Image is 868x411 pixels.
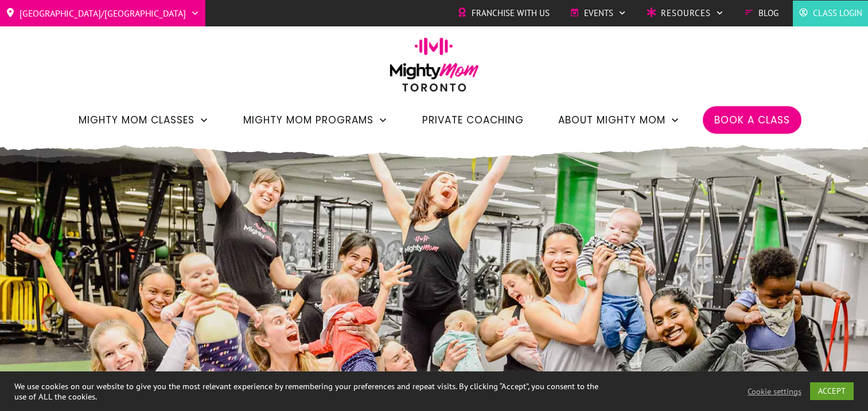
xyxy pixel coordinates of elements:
span: Mighty Mom Classes [79,110,194,130]
span: Blog [758,5,779,22]
a: Franchise with Us [457,5,550,22]
a: Cookie settings [748,386,801,397]
span: [GEOGRAPHIC_DATA]/[GEOGRAPHIC_DATA] [20,4,186,22]
a: ACCEPT [810,382,854,400]
span: About Mighty Mom [558,110,665,130]
span: Class Login [813,5,862,22]
a: Mighty Mom Classes [79,110,209,130]
a: About Mighty Mom [558,110,680,130]
span: Franchise with Us [472,5,550,22]
span: Mighty Mom Programs [243,110,373,130]
a: Blog [744,5,779,22]
a: Resources [647,5,724,22]
a: Book a Class [714,110,790,130]
a: Class Login [799,5,862,22]
a: Private Coaching [422,110,524,130]
a: [GEOGRAPHIC_DATA]/[GEOGRAPHIC_DATA] [6,4,200,22]
div: We use cookies on our website to give you the most relevant experience by remembering your prefer... [14,381,602,402]
a: Mighty Mom Programs [243,110,388,130]
a: Events [570,5,626,22]
img: mightymom-logo-toronto [384,37,485,100]
span: Resources [661,5,711,22]
span: Events [584,5,613,22]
